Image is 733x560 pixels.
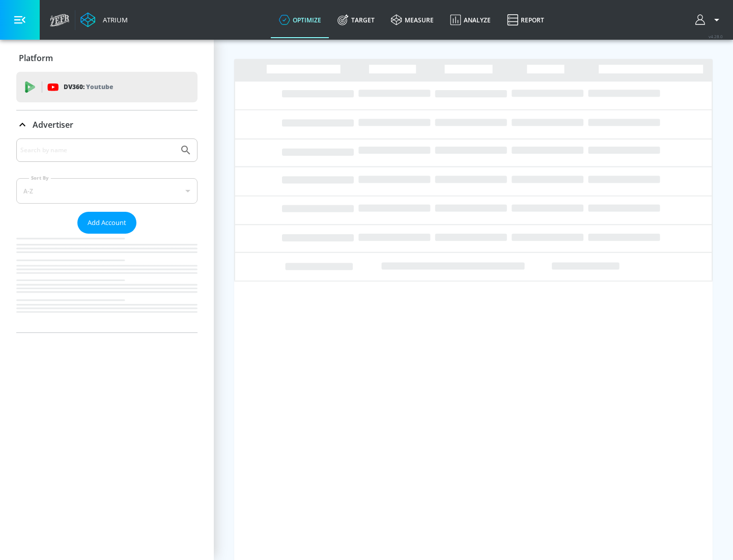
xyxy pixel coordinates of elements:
a: Target [329,2,383,38]
button: Add Account [77,212,136,234]
div: Atrium [99,15,128,24]
a: measure [383,2,442,38]
span: Add Account [88,217,126,229]
p: Advertiser [33,119,73,130]
input: Search by name [20,144,175,157]
div: Platform [16,44,198,72]
nav: list of Advertiser [16,234,198,332]
div: A-Z [16,178,198,204]
p: Youtube [86,81,113,92]
span: v 4.28.0 [709,34,723,39]
p: DV360: [64,81,113,93]
div: Advertiser [16,138,198,332]
a: Report [499,2,552,38]
div: Advertiser [16,110,198,139]
label: Sort By [29,175,51,181]
div: DV360: Youtube [16,72,198,102]
a: Analyze [442,2,499,38]
a: Atrium [80,12,128,27]
a: optimize [271,2,329,38]
p: Platform [19,52,53,64]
